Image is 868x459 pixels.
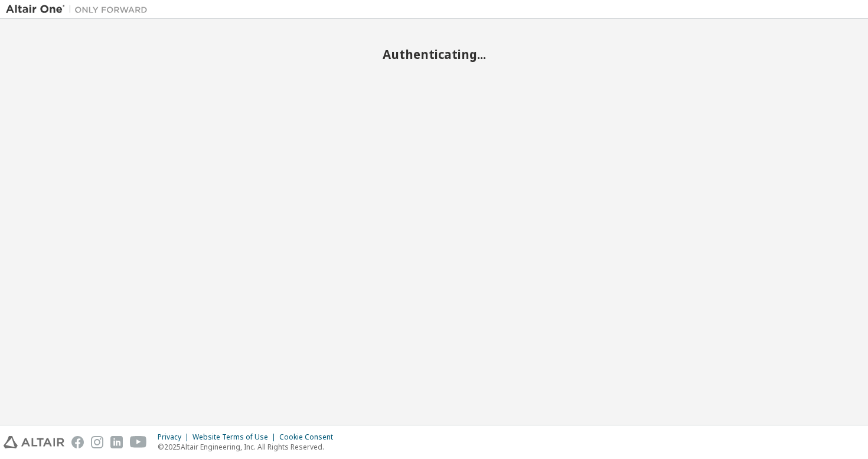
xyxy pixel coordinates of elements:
img: Altair One [6,4,154,15]
img: instagram.svg [91,436,103,448]
h2: Authenticating... [6,47,862,62]
div: Website Terms of Use [192,432,279,442]
img: linkedin.svg [110,436,123,448]
p: © 2025 Altair Engineering, Inc. All Rights Reserved. [158,442,340,452]
img: youtube.svg [130,436,147,448]
img: facebook.svg [71,436,84,448]
div: Privacy [158,432,192,442]
img: altair_logo.svg [4,436,64,448]
div: Cookie Consent [279,432,340,442]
